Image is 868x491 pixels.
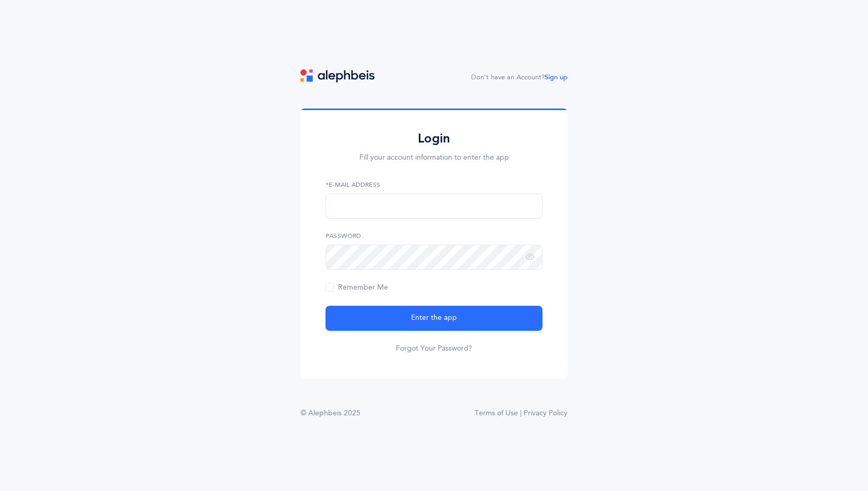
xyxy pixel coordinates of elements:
[411,313,457,324] span: Enter the app
[300,408,360,419] div: © Alephbeis 2025
[300,69,375,82] img: logo.svg
[325,130,542,147] h2: Login
[325,283,388,292] span: Remember Me
[471,73,568,83] div: Don't have an Account?
[325,306,542,331] button: Enter the app
[325,152,542,163] p: Fill your account information to enter the app
[325,231,542,241] label: Password
[475,408,568,419] a: Terms of Use | Privacy Policy
[325,180,542,189] label: *E-Mail Address
[396,343,472,354] a: Forgot Your Password?
[545,74,568,81] a: Sign up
